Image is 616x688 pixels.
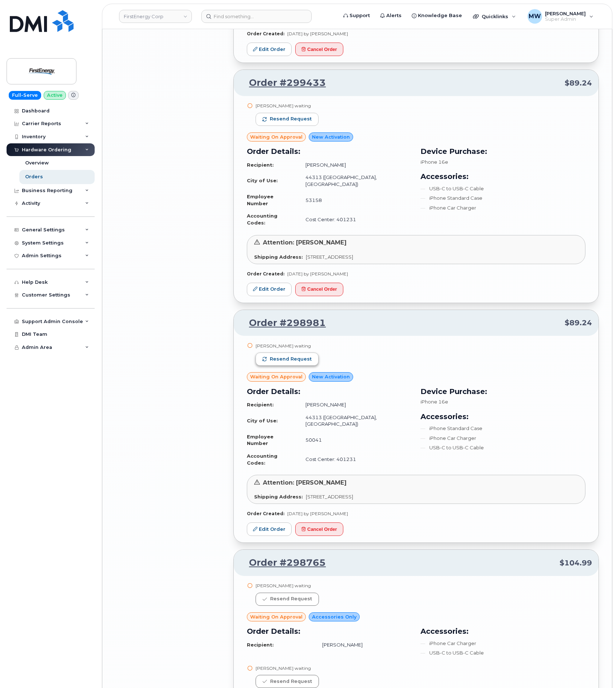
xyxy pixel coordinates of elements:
div: [PERSON_NAME] waiting [256,582,319,589]
div: [PERSON_NAME] waiting [256,665,319,671]
span: iPhone 16e [420,159,448,165]
button: Cancel Order [295,283,343,296]
span: Resend request [270,356,312,362]
td: [PERSON_NAME] [316,639,412,651]
a: Knowledge Base [407,8,467,23]
span: Quicklinks [482,13,508,19]
a: Edit Order [247,43,292,56]
span: Super Admin [545,16,586,22]
span: Accessories Only [312,613,356,620]
span: $89.24 [565,318,592,328]
span: [STREET_ADDRESS] [306,494,353,500]
strong: Order Created: [247,31,284,36]
h3: Accessories: [420,411,585,422]
li: iPhone Car Charger [420,640,585,647]
li: iPhone Car Charger [420,435,585,442]
td: [PERSON_NAME] [299,159,412,171]
span: Waiting On Approval [250,134,303,140]
h3: Device Purchase: [420,146,585,157]
button: Resend request [256,675,319,688]
li: iPhone Standard Case [420,425,585,432]
input: Find something... [201,10,312,23]
span: New Activation [312,373,350,380]
span: Knowledge Base [418,12,462,19]
strong: Shipping Address: [254,254,303,260]
a: Edit Order [247,522,292,536]
button: Cancel Order [295,43,343,56]
strong: City of Use: [247,178,278,183]
strong: Employee Number [247,434,273,446]
span: $104.99 [560,558,592,568]
a: FirstEnergy Corp [119,10,192,23]
span: Alerts [386,12,402,19]
span: [DATE] by [PERSON_NAME] [287,271,348,277]
strong: Recipient: [247,162,274,168]
td: 44313 ([GEOGRAPHIC_DATA], [GEOGRAPHIC_DATA]) [299,411,412,430]
div: [PERSON_NAME] waiting [256,103,319,109]
strong: Order Created: [247,271,284,277]
span: Resend request [270,596,312,602]
span: MW [529,12,541,21]
a: Order #298765 [240,556,326,569]
span: Attention: [PERSON_NAME] [263,239,347,246]
a: Order #298981 [240,317,326,330]
div: [PERSON_NAME] waiting [256,343,319,349]
a: Alerts [375,8,407,23]
strong: Employee Number [247,194,273,206]
button: Resend request [256,593,319,606]
li: iPhone Car Charger [420,204,585,211]
span: $89.24 [565,78,592,88]
a: Support [338,8,375,23]
span: Resend request [270,678,312,685]
span: [DATE] by [PERSON_NAME] [287,31,348,36]
strong: Recipient: [247,402,274,407]
td: [PERSON_NAME] [299,398,412,411]
h3: Accessories: [420,171,585,182]
span: Attention: [PERSON_NAME] [263,479,347,486]
h3: Order Details: [247,626,412,637]
span: [PERSON_NAME] [545,11,586,16]
h3: Device Purchase: [420,386,585,397]
div: Marissa Weiss [522,9,599,24]
h3: Order Details: [247,386,412,397]
span: Waiting On Approval [250,373,303,380]
a: Order #299433 [240,76,326,90]
button: Cancel Order [295,522,343,536]
span: [DATE] by [PERSON_NAME] [287,511,348,516]
a: Edit Order [247,283,292,296]
strong: Shipping Address: [254,494,303,500]
button: Resend request [256,113,319,126]
td: 53158 [299,190,412,210]
h3: Order Details: [247,146,412,157]
strong: City of Use: [247,418,278,423]
span: Support [350,12,370,19]
strong: Recipient: [247,642,274,648]
td: Cost Center: 401231 [299,450,412,469]
span: New Activation [312,134,350,140]
strong: Accounting Codes: [247,213,277,226]
strong: Accounting Codes: [247,453,277,466]
strong: Order Created: [247,511,284,516]
span: Resend request [270,116,312,122]
li: USB-C to USB-C Cable [420,185,585,192]
span: [STREET_ADDRESS] [306,254,353,260]
td: 44313 ([GEOGRAPHIC_DATA], [GEOGRAPHIC_DATA]) [299,171,412,190]
iframe: Messenger Launcher [584,656,611,683]
h3: Accessories: [420,626,585,637]
li: USB-C to USB-C Cable [420,444,585,451]
td: 50041 [299,430,412,450]
td: Cost Center: 401231 [299,210,412,229]
button: Resend request [256,353,319,366]
div: Quicklinks [468,9,521,24]
li: iPhone Standard Case [420,195,585,202]
li: USB-C to USB-C Cable [420,649,585,656]
span: Waiting On Approval [250,613,303,620]
span: iPhone 16e [420,399,448,405]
